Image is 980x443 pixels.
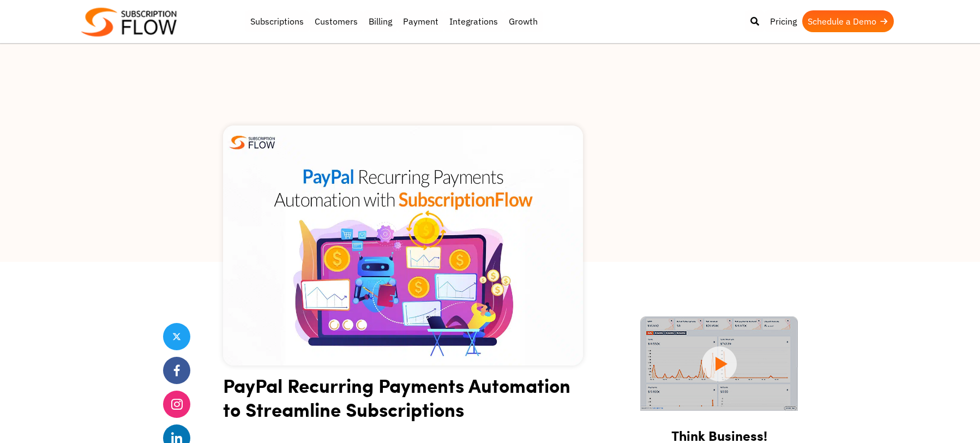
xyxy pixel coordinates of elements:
a: Schedule a Demo [802,10,894,32]
img: Subscriptionflow [81,8,177,37]
a: Billing [363,10,398,32]
a: Customers [309,10,363,32]
img: intro video [640,316,798,411]
a: Growth [503,10,543,32]
h1: PayPal Recurring Payments Automation to Streamline Subscriptions [223,373,583,429]
a: Payment [398,10,444,32]
a: Subscriptions [245,10,309,32]
img: PayPal Recurring Payments Automation [223,125,583,366]
a: Pricing [765,10,802,32]
a: Integrations [444,10,503,32]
